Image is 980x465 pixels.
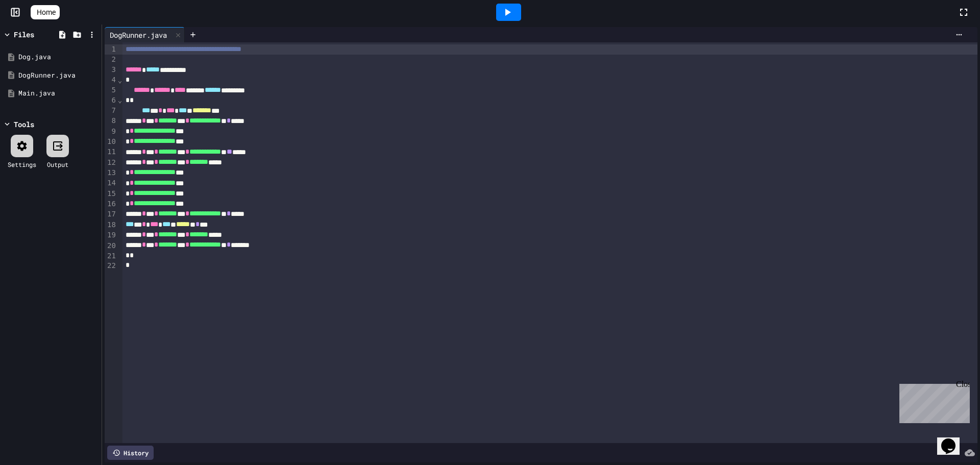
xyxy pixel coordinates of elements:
[105,137,117,147] div: 10
[18,70,98,81] div: DogRunner.java
[105,106,117,116] div: 7
[105,178,117,188] div: 14
[937,424,970,455] iframe: chat widget
[105,168,117,178] div: 13
[14,119,34,130] div: Tools
[105,116,117,126] div: 8
[14,29,34,40] div: Files
[105,65,117,75] div: 3
[31,5,60,19] a: Home
[105,189,117,199] div: 15
[37,7,56,17] span: Home
[105,27,185,42] div: DogRunner.java
[105,55,117,65] div: 2
[105,75,117,85] div: 4
[105,261,117,271] div: 22
[18,88,98,99] div: Main.java
[105,30,172,40] div: DogRunner.java
[105,95,117,106] div: 6
[105,209,117,219] div: 17
[105,44,117,55] div: 1
[105,199,117,209] div: 16
[117,76,122,84] span: Fold line
[105,85,117,95] div: 5
[4,4,70,65] div: Chat with us now!Close
[105,241,117,251] div: 20
[105,251,117,261] div: 21
[105,158,117,168] div: 12
[105,220,117,230] div: 18
[18,52,98,62] div: Dog.java
[105,147,117,157] div: 11
[107,446,154,460] div: History
[8,160,36,169] div: Settings
[105,127,117,137] div: 9
[105,230,117,240] div: 19
[47,160,68,169] div: Output
[895,380,970,423] iframe: chat widget
[117,96,122,104] span: Fold line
